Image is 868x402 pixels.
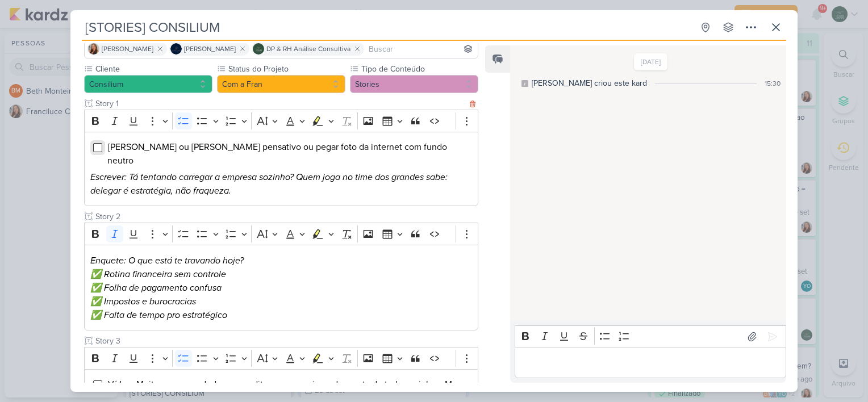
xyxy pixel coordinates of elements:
div: Editor toolbar [515,325,786,347]
span: DP & RH Análise Consultiva [266,44,350,54]
label: Status do Projeto [227,63,345,75]
label: Tipo de Conteúdo [360,63,478,75]
button: Consilium [84,75,212,93]
div: [PERSON_NAME] criou este kard [532,77,647,89]
input: Texto sem título [93,98,467,110]
button: Com a Fran [217,75,345,93]
input: Texto sem título [93,211,478,223]
i: ✅ Folha de pagamento confusa [90,282,222,294]
div: Editor toolbar [84,223,478,245]
div: Editor editing area: main [515,347,786,378]
div: Editor editing area: main [84,245,478,330]
button: Stories [350,75,478,93]
div: 15:30 [765,78,781,89]
img: Franciluce Carvalho [88,43,99,55]
div: Editor toolbar [84,110,478,132]
i: ✅ Falta de tempo pro estratégico [90,309,227,321]
img: Jani Policarpo [170,43,182,55]
i: ✅ Impostos e burocracias [90,296,196,307]
div: Editor toolbar [84,347,478,369]
i: Escrever: Tá tentando carregar a empresa sozinho? Quem joga no time dos grandes sabe: delegar é e... [90,171,448,196]
input: Kard Sem Título [82,17,693,37]
i: ✅ Rotina financeira sem controle [90,269,226,280]
input: Texto sem título [93,335,478,347]
input: Buscar [366,42,475,56]
i: Enquete: O que está te travando hoje? [90,255,244,266]
span: [PERSON_NAME] [102,44,153,54]
img: DP & RH Análise Consultiva [253,43,264,55]
label: Cliente [94,63,212,75]
span: [PERSON_NAME] ou [PERSON_NAME] pensativo ou pegar foto da internet com fundo neutro [107,141,447,166]
div: Editor editing area: main [84,132,478,207]
span: [PERSON_NAME] [184,44,236,54]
